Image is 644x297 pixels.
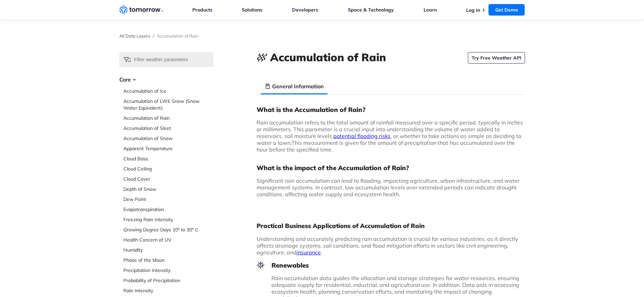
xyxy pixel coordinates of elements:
[123,176,213,182] a: Cloud Cover
[123,186,213,192] a: Depth of Snow
[123,257,213,264] a: Phase of the Moon
[119,75,213,84] h3: Core
[123,98,213,111] a: Accumulation of LWE Snow (Snow Water Equivalent)
[123,236,213,243] a: Health Concern of UV
[123,115,213,121] a: Accumulation of Rain
[257,119,523,146] span: Rain accumulation refers to the total amount of rainfall measured over a specific period, typical...
[296,249,321,256] a: insurance
[257,261,525,269] h3: Renewables
[257,235,518,256] span: Understanding and accurately predicting rain accumulation is crucial for various industries, as i...
[466,7,480,13] a: Log In
[123,287,213,294] a: Rain Intensity
[123,247,213,253] a: Humidity
[123,155,213,162] a: Cloud Base
[468,52,525,64] a: Try Free Weather API
[348,7,394,13] a: Space & Technology
[119,5,163,15] a: Home link
[257,164,525,172] h3: What is the impact of the Accumulation of Rain?
[488,4,525,16] a: Get Demo
[153,33,154,39] span: /
[123,125,213,132] a: Accumulation of Sleet
[119,33,150,39] a: All Data Layers
[123,145,213,152] a: Apparent Temperature
[119,52,213,67] input: Filter weather parameters
[257,139,515,153] span: This measurement is given for the amount of precipitation that has accumulated over the hour befo...
[123,135,213,142] a: Accumulation of Snow
[424,7,437,13] a: Learn
[333,133,390,139] a: potential flooding risks
[157,33,199,39] span: Accumulation of Rain
[257,106,525,114] h3: What is the Accumulation of Rain?
[123,277,213,284] a: Probability of Precipitation
[123,165,213,172] a: Cloud Ceiling
[261,78,328,94] li: General Information
[272,82,324,90] h3: General Information
[123,88,213,94] a: Accumulation of Ice
[123,267,213,274] a: Precipitation Intensity
[192,7,212,13] a: Products
[257,222,525,230] h2: Practical Business Applications of Accumulation of Rain
[257,177,520,198] span: Significant rain accumulation can lead to flooding, impacting agriculture, urban infrastructure, ...
[242,7,262,13] a: Solutions
[123,196,213,203] a: Dew Point
[270,50,386,65] h1: Accumulation of Rain
[123,226,213,233] a: Growing Degree Days 10° to 30° C
[123,216,213,223] a: Freezing Rain Intensity
[292,7,318,13] a: Developers
[123,206,213,213] a: Evapotranspiration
